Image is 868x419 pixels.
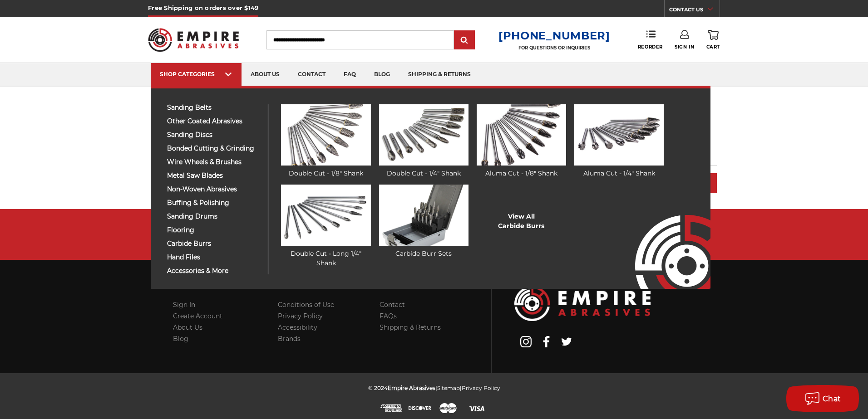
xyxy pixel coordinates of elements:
[148,22,239,58] img: Empire Abrasives
[167,186,261,193] span: non-woven abrasives
[706,44,720,50] span: Cart
[281,104,370,178] a: Double Cut - 1/8" Shank
[379,104,469,178] a: Double Cut - 1/4" Shank
[498,29,610,42] a: [PHONE_NUMBER]
[669,5,720,17] a: CONTACT US
[706,30,720,50] a: Cart
[289,63,335,86] a: contact
[173,301,195,309] a: Sign In
[281,185,370,246] img: Double Cut - Long 1/4" Shank
[167,118,261,125] span: other coated abrasives
[173,312,222,320] a: Create Account
[379,185,469,258] a: Carbide Burr Sets
[477,104,566,166] img: Aluma Cut - 1/8" Shank
[498,212,544,231] a: View AllCarbide Burrs
[380,323,441,331] a: Shipping & Returns
[167,172,261,179] span: metal saw blades
[388,385,435,391] span: Empire Abrasives
[455,31,473,49] input: Submit
[380,301,405,309] a: Contact
[823,395,841,403] span: Chat
[368,382,500,394] p: © 2024 | |
[160,71,232,78] div: SHOP CATEGORIES
[278,335,301,343] a: Brands
[675,44,694,50] span: Sign In
[638,30,663,49] a: Reorder
[281,185,370,268] a: Double Cut - Long 1/4" Shank
[167,268,261,274] span: accessories & more
[167,254,261,261] span: hand files
[167,213,261,220] span: sanding drums
[437,385,460,391] a: Sitemap
[365,63,399,86] a: blog
[379,185,469,246] img: Carbide Burr Sets
[574,104,664,178] a: Aluma Cut - 1/4" Shank
[379,104,469,166] img: Double Cut - 1/4" Shank
[462,385,500,391] a: Privacy Policy
[514,286,651,321] img: Empire Abrasives Logo Image
[638,44,663,50] span: Reorder
[281,104,370,166] img: Double Cut - 1/8" Shank
[167,132,261,138] span: sanding discs
[498,45,610,51] p: FOR QUESTIONS OR INQUIRIES
[278,312,323,320] a: Privacy Policy
[477,104,566,178] a: Aluma Cut - 1/8" Shank
[173,335,188,343] a: Blog
[278,301,334,309] a: Conditions of Use
[786,385,859,412] button: Chat
[242,63,289,86] a: about us
[399,63,480,86] a: shipping & returns
[167,240,261,247] span: carbide burrs
[167,145,261,152] span: bonded cutting & grinding
[335,63,365,86] a: faq
[167,227,261,234] span: flooring
[380,312,397,320] a: FAQs
[167,159,261,166] span: wire wheels & brushes
[574,104,664,166] img: Aluma Cut - 1/4" Shank
[619,188,710,289] img: Empire Abrasives Logo Image
[173,323,202,331] a: About Us
[278,323,317,331] a: Accessibility
[167,200,261,206] span: buffing & polishing
[167,104,261,111] span: sanding belts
